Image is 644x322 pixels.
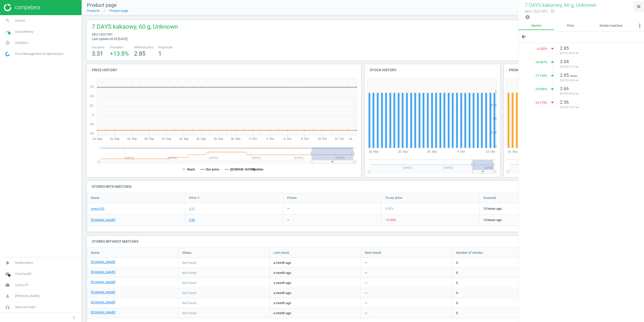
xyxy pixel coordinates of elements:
[635,21,644,31] button: more_vert
[493,117,497,120] text: 0.5
[521,34,527,40] i: arrow_back
[182,311,196,315] span: Not found
[87,236,639,247] h4: Stores without matches
[273,311,357,315] span: a month ago
[273,301,357,305] span: a month ago
[365,291,367,295] span: —
[485,166,494,169] tspan: [DATE]
[570,75,577,77] span: Promo
[182,271,196,275] span: Not found
[91,206,105,211] a: Lyreco PL
[91,251,99,255] span: Name
[318,137,327,140] tspan: 10. Oct
[15,305,36,309] span: Need our help?
[3,27,12,37] i: timeline
[92,113,94,116] text: 3
[456,261,458,265] span: 5
[196,195,200,199] i: arrow_downward
[3,302,12,312] i: headset_mic
[3,291,12,301] i: person
[253,168,263,171] tspan: median
[483,196,496,200] span: Scanned
[301,137,308,140] tspan: 8. Oct
[456,251,483,255] span: Number of checks
[273,261,357,265] span: a month ago
[554,21,587,30] a: Price
[196,137,206,140] tspan: 26. Sep
[365,301,367,305] span: —
[273,251,289,255] span: Last check
[287,196,297,200] span: Promo
[365,281,367,285] span: —
[365,64,500,76] h4: Stock history
[335,137,344,140] tspan: 12. Oct
[91,290,115,295] a: [DOMAIN_NAME]
[518,31,529,42] button: arrow_back
[182,281,196,285] span: Not found
[385,207,394,210] span: 0.00 %
[486,150,495,153] tspan: 13. Oct
[491,103,497,106] text: 0.75
[91,196,99,200] span: Name
[273,271,357,275] span: a month ago
[71,314,77,320] i: chevron_left
[109,9,128,13] a: Product page
[491,131,497,134] text: 0.25
[87,181,639,193] h4: Stores with matches
[3,258,12,268] i: notifications
[560,99,569,105] span: 2.56
[560,51,631,55] span: [DATE] 04:04 am
[535,74,547,78] span: + 7.143 %
[365,271,367,275] span: —
[560,65,631,68] span: [DATE] 10:15 am
[3,38,12,48] i: pie_chart_outlined
[92,45,105,50] span: Our price
[189,196,196,200] span: Price
[536,47,547,51] span: -6.250 %
[134,50,145,57] span: 2.85
[535,60,547,64] span: + 6.667 %
[15,18,25,23] span: Search
[15,29,33,34] span: Data delivery
[456,311,458,315] span: 5
[560,86,569,91] span: 2.66
[182,251,191,255] span: Status
[483,206,574,211] span: 15 hours ago
[231,137,240,140] tspan: 30. Sep
[549,72,556,79] i: arrow_drop_up
[91,300,115,305] a: [DOMAIN_NAME]
[560,79,631,82] span: [DATE] 04:02 am
[549,58,556,66] i: arrow_drop_up
[525,2,596,8] span: 7 DAYS kakaowy, 60 g, Unknown
[92,23,178,32] span: 7 DAYS kakaowy, 60 g, Unknown
[182,261,196,265] span: Not found
[365,261,367,265] span: —
[427,150,437,153] tspan: 29. Sep
[189,206,195,211] div: 3.31
[456,281,458,285] span: 5
[287,206,290,211] div: —
[90,94,94,97] text: 3.2
[91,280,115,284] a: [DOMAIN_NAME]
[560,59,569,64] span: 3.04
[4,4,39,11] img: ajHJNr6hYgQAAAAASUVORK5CYII=
[91,270,115,274] a: [DOMAIN_NAME]
[15,294,39,298] span: [PERSON_NAME]
[560,73,569,78] span: 2.85
[637,23,643,29] i: more_vert
[214,137,223,140] tspan: 28. Sep
[206,168,219,171] tspan: Our price
[525,14,530,20] button: add_circle
[551,9,555,13] i: open_in_new
[548,9,555,14] a: open_in_new
[87,64,361,76] h4: Price history
[385,196,402,200] span: To our price
[144,137,154,140] tspan: 20. Sep
[3,269,12,279] i: cloud_done
[483,218,574,222] span: 14 hours ago
[560,105,631,109] span: [DATE] 12:00 am
[92,37,127,41] span: Last update 03:39 [DATE]
[90,104,94,107] text: 3.1
[15,261,33,265] span: Notifications
[385,218,396,222] span: -13.90 %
